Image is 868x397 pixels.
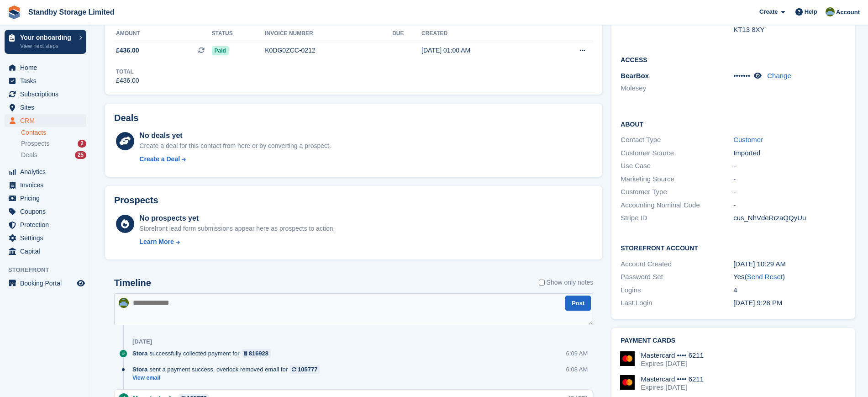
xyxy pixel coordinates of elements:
a: Preview store [75,278,86,289]
div: - [733,174,846,185]
th: Amount [114,26,212,41]
div: 6:09 AM [566,349,588,358]
a: menu [5,245,86,258]
a: Your onboarding View next steps [5,30,86,54]
span: Booking Portal [20,277,75,290]
div: Mastercard •••• 6211 [641,351,704,360]
img: Mastercard Logo [620,375,635,390]
a: 105777 [289,365,320,374]
div: Logins [621,285,733,296]
h2: Storefront Account [621,243,846,252]
span: Pricing [20,192,75,205]
div: Account Created [621,259,733,270]
h2: Payment cards [621,337,846,344]
p: View next steps [20,42,74,50]
a: menu [5,88,86,101]
div: Accounting Nominal Code [621,200,733,211]
span: Subscriptions [20,88,75,101]
a: Customer [733,136,763,143]
div: - [733,187,846,197]
h2: Access [621,55,846,64]
a: menu [5,165,86,178]
a: Prospects 2 [21,139,86,148]
div: Customer Type [621,187,733,197]
span: Paid [212,46,229,55]
a: Learn More [139,237,335,247]
img: Aaron Winter [826,7,835,16]
div: 4 [733,285,846,296]
div: [DATE] [132,338,152,345]
th: Invoice number [265,26,392,41]
div: Yes [733,272,846,282]
div: 25 [75,151,86,159]
span: ( ) [745,273,785,281]
div: Create a Deal [139,154,180,164]
time: 2024-03-09 21:28:20 UTC [733,299,782,307]
img: Mastercard Logo [620,351,635,366]
span: Stora [132,365,147,374]
div: £436.00 [116,76,139,85]
a: menu [5,277,86,290]
span: Prospects [21,139,49,148]
div: [DATE] 01:00 AM [421,46,545,55]
div: 816928 [249,349,268,358]
a: Deals 25 [21,150,86,160]
div: - [733,161,846,171]
a: Send Reset [747,273,783,281]
th: Created [421,26,545,41]
a: View email [132,374,324,382]
h2: Timeline [114,278,151,288]
div: 2 [78,140,86,148]
span: Protection [20,218,75,231]
a: menu [5,101,86,114]
span: Tasks [20,74,75,87]
div: Learn More [139,237,174,247]
span: ••••••• [733,72,750,79]
div: successfully collected payment for [132,349,275,358]
span: BearBox [621,72,649,79]
h2: About [621,119,846,128]
span: Coupons [20,205,75,218]
a: Create a Deal [139,154,331,164]
a: Change [767,72,791,79]
div: - [733,200,846,211]
div: No prospects yet [139,213,335,224]
span: Sites [20,101,75,114]
span: Stora [132,349,147,358]
a: menu [5,205,86,218]
div: Create a deal for this contact from here or by converting a prospect. [139,141,331,151]
button: Post [565,296,591,311]
span: Storefront [8,265,91,275]
li: Molesey [621,83,733,94]
div: Total [116,68,139,76]
span: Account [836,8,860,17]
span: Invoices [20,179,75,191]
a: Contacts [21,128,86,137]
a: 816928 [242,349,271,358]
div: 105777 [298,365,317,374]
a: menu [5,192,86,205]
a: menu [5,179,86,191]
div: Storefront lead form submissions appear here as prospects to action. [139,224,335,233]
div: K0DG0ZCC-0212 [265,46,392,55]
div: Marketing Source [621,174,733,185]
p: Your onboarding [20,34,74,41]
span: Help [805,7,817,16]
a: Standby Storage Limited [25,5,118,20]
a: menu [5,74,86,87]
h2: Deals [114,113,138,123]
input: Show only notes [539,278,545,287]
a: menu [5,218,86,231]
th: Status [212,26,265,41]
span: Analytics [20,165,75,178]
div: 6:08 AM [566,365,588,374]
div: Password Set [621,272,733,282]
div: No deals yet [139,130,331,141]
div: Imported [733,148,846,159]
span: Settings [20,232,75,244]
a: menu [5,114,86,127]
div: Expires [DATE] [641,360,704,368]
div: Last Login [621,298,733,308]
th: Due [392,26,421,41]
h2: Prospects [114,195,158,206]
